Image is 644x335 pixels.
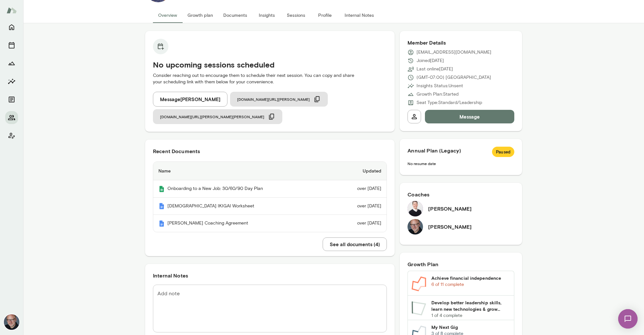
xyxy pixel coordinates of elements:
[408,191,514,198] h6: Coaches
[417,91,458,98] p: Growth Plan: Started
[417,83,463,89] p: Insights Status: Unsent
[153,72,387,85] p: Consider reaching out to encourage them to schedule their next session. You can copy and share yo...
[281,7,310,23] button: Sessions
[5,57,18,70] button: Growth Plan
[153,109,282,124] button: [DOMAIN_NAME][URL][PERSON_NAME][PERSON_NAME]
[417,58,444,64] p: Joined [DATE]
[431,312,510,319] p: 1 of 4 complete
[230,92,328,107] button: [DOMAIN_NAME][URL][PERSON_NAME]
[158,186,165,192] img: Mento
[153,180,333,198] th: Onboarding to a New Job: 30/60/90 Day Plan
[158,203,165,209] img: Mento
[431,281,510,288] p: 6 of 11 complete
[6,4,17,16] img: Mento
[425,110,514,123] button: Message
[333,215,387,232] td: over [DATE]
[153,92,227,107] button: Message[PERSON_NAME]
[417,99,482,106] p: Seat Type: Standard/Leadership
[310,7,339,23] button: Profile
[408,219,423,235] img: Nick Gould
[182,7,218,23] button: Growth plan
[218,7,252,23] button: Documents
[153,147,387,155] h6: Recent Documents
[339,7,379,23] button: Internal Notes
[431,299,510,312] h6: Develop better leadership skills, learn new technologies & grow influence sphere
[153,59,387,70] h5: No upcoming sessions scheduled
[431,324,510,330] h6: My Next Gig
[153,198,333,215] th: [DEMOGRAPHIC_DATA] IKIGAI Worksheet
[333,180,387,198] td: over [DATE]
[408,260,514,268] h6: Growth Plan
[408,39,514,47] h6: Member Details
[417,49,491,56] p: [EMAIL_ADDRESS][DOMAIN_NAME]
[153,162,333,180] th: Name
[252,7,281,23] button: Insights
[408,201,423,216] img: Dustin Lucien
[5,129,18,142] button: Client app
[333,162,387,180] th: Updated
[431,275,510,281] h6: Achieve financial independence
[160,114,264,119] span: [DOMAIN_NAME][URL][PERSON_NAME][PERSON_NAME]
[5,21,18,34] button: Home
[417,74,491,81] p: (GMT-07:00) [GEOGRAPHIC_DATA]
[333,198,387,215] td: over [DATE]
[158,220,165,227] img: Mento
[428,223,472,231] h6: [PERSON_NAME]
[153,272,387,279] h6: Internal Notes
[5,93,18,106] button: Documents
[237,97,310,102] span: [DOMAIN_NAME][URL][PERSON_NAME]
[323,237,387,251] button: See all documents (4)
[492,149,514,155] span: Paused
[5,75,18,88] button: Insights
[4,314,19,330] img: Nick Gould
[153,7,182,23] button: Overview
[5,39,18,52] button: Sessions
[5,111,18,124] button: Members
[153,215,333,232] th: [PERSON_NAME] Coaching Agreement
[417,66,453,72] p: Last online [DATE]
[408,161,436,166] span: No resume date
[408,147,514,157] h6: Annual Plan (Legacy)
[428,205,472,213] h6: [PERSON_NAME]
